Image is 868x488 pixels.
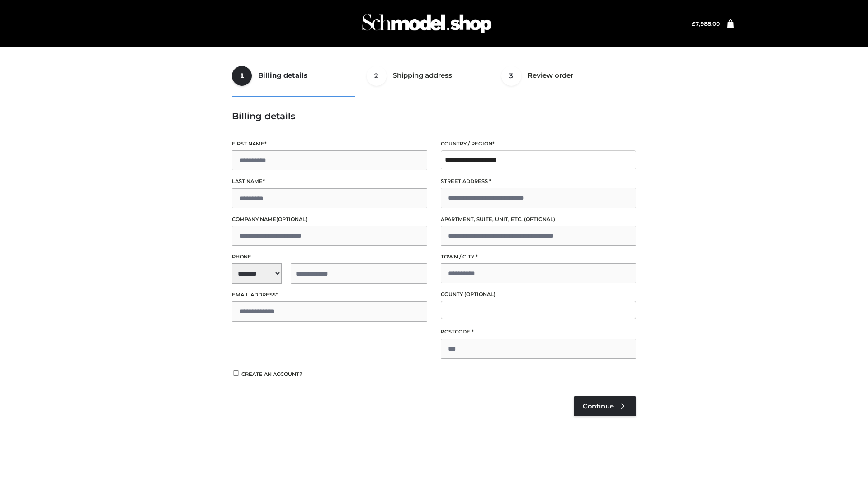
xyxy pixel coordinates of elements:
[524,216,555,222] span: (optional)
[232,140,427,148] label: First name
[241,371,302,377] span: Create an account?
[441,253,636,261] label: Town / City
[441,215,636,224] label: Apartment, suite, unit, etc.
[232,215,427,224] label: Company name
[441,140,636,148] label: Country / Region
[692,20,695,27] span: £
[583,402,614,410] span: Continue
[441,290,636,299] label: County
[441,328,636,336] label: Postcode
[232,177,427,186] label: Last name
[276,216,307,222] span: (optional)
[464,291,495,297] span: (optional)
[359,6,495,42] img: Schmodel Admin 964
[232,370,240,376] input: Create an account?
[232,291,427,299] label: Email address
[441,177,636,186] label: Street address
[692,20,720,27] bdi: 7,988.00
[232,253,427,261] label: Phone
[692,20,720,27] a: £7,988.00
[232,111,636,122] h3: Billing details
[574,396,636,416] a: Continue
